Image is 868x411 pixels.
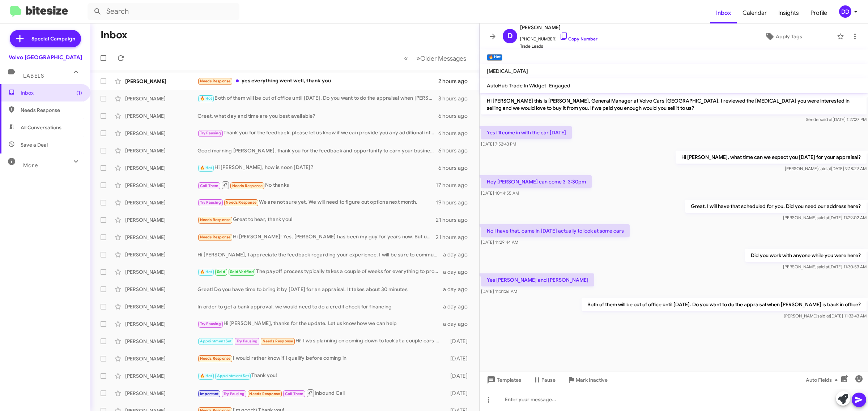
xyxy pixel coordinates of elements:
span: [DATE] 11:31:26 AM [481,289,517,294]
a: Special Campaign [10,30,81,47]
div: Volvo [GEOGRAPHIC_DATA] [9,54,82,61]
span: Try Pausing [200,200,221,205]
p: Yes I'll come in with the car [DATE] [481,126,572,139]
div: Hi [PERSON_NAME], how is noon [DATE]? [197,164,438,172]
span: Try Pausing [224,391,244,396]
span: [PERSON_NAME] [DATE] 11:32:43 AM [784,313,867,319]
div: 6 hours ago [438,112,473,120]
div: [DATE] [443,390,473,397]
p: Both of them will be out of office until [DATE]. Do you want to do the appraisal when [PERSON_NAM... [582,298,867,311]
div: 2 hours ago [438,78,473,85]
span: All Conversations [21,124,61,131]
button: Previous [400,51,412,66]
div: a day ago [443,320,473,328]
div: 21 hours ago [436,216,473,224]
div: Hi [PERSON_NAME], thanks for the update. Let us know how we can help [197,320,443,328]
div: a day ago [443,303,473,310]
span: Try Pausing [200,321,221,326]
div: [PERSON_NAME] [125,372,197,380]
div: [PERSON_NAME] [125,216,197,224]
div: [PERSON_NAME] [125,112,197,120]
div: a day ago [443,268,473,276]
div: Thank you! [197,372,443,380]
span: Engaged [549,82,570,89]
p: No I have that, came in [DATE] actually to look at some cars [481,224,630,237]
span: Appointment Set [217,373,249,378]
div: Great, what day and time are you best available? [197,112,438,120]
span: Important [200,391,219,396]
span: Needs Response [200,217,231,222]
span: D [507,30,513,42]
div: [PERSON_NAME] [125,234,197,241]
div: [DATE] [443,338,473,345]
div: [PERSON_NAME] [125,303,197,310]
p: Hey [PERSON_NAME] can come 3-3:30pm [481,175,592,188]
span: Inbox [21,89,82,96]
a: Inbox [710,3,737,23]
span: said at [817,313,830,319]
span: said at [817,264,829,269]
div: [PERSON_NAME] [125,355,197,362]
span: [DATE] 7:52:43 PM [481,141,516,147]
span: Labels [23,73,44,79]
div: DD [839,5,851,18]
div: Thank you for the feedback, please let us know if we can provide you any additional information i... [197,129,438,137]
div: Hi [PERSON_NAME]! Yes, [PERSON_NAME] has been my guy for years now. But unfortunately the EX90 is... [197,233,436,241]
button: DD [833,5,860,18]
p: Great, I will have that scheduled for you. Did you need our address here? [685,200,867,213]
a: Insights [773,3,805,23]
div: [DATE] [443,372,473,380]
button: Apply Tags [733,30,833,43]
span: Sender [DATE] 1:27:27 PM [806,117,867,122]
p: Hi [PERSON_NAME], what time can we expect you [DATE] for your appraisal? [676,151,867,164]
span: Call Them [200,183,219,188]
div: [PERSON_NAME] [125,268,197,276]
span: [DATE] 11:29:44 AM [481,239,518,245]
span: Needs Response [200,356,231,361]
div: [PERSON_NAME] [125,338,197,345]
span: Special Campaign [31,35,75,42]
div: 21 hours ago [436,234,473,241]
div: Great to hear, thank you! [197,216,436,224]
span: Mark Inactive [576,373,608,386]
div: No thanks [197,181,436,190]
span: 🔥 Hot [200,96,212,101]
div: [PERSON_NAME] [125,320,197,328]
span: Needs Response [200,235,231,239]
div: [PERSON_NAME] [125,251,197,258]
div: [PERSON_NAME] [125,95,197,102]
span: Call Them [285,391,304,396]
span: Needs Response [226,200,256,205]
span: Older Messages [420,55,466,62]
span: said at [817,215,829,220]
span: [PHONE_NUMBER] [520,32,597,43]
p: Yes [PERSON_NAME] and [PERSON_NAME] [481,273,594,286]
div: [PERSON_NAME] [125,164,197,172]
a: Calendar [737,3,773,23]
div: [PERSON_NAME] [125,390,197,397]
button: Mark Inactive [561,373,613,386]
span: Sold Verified [230,269,254,274]
div: [PERSON_NAME] [125,199,197,206]
div: 17 hours ago [436,182,473,189]
span: « [404,54,408,63]
button: Auto Fields [800,373,846,386]
span: said at [820,117,833,122]
span: [DATE] 10:14:55 AM [481,190,519,196]
div: [DATE] [443,355,473,362]
div: The payoff process typically takes a couple of weeks for everything to properly process. If you h... [197,268,443,276]
span: Save a Deal [21,141,48,148]
a: Copy Number [559,36,597,42]
div: I would rather know if I qualify before coming in [197,354,443,363]
div: yes everything went well, thank you [197,77,438,85]
a: Profile [805,3,833,23]
div: We are not sure yet. We will need to figure out options next month. [197,198,436,207]
span: Needs Response [232,183,263,188]
div: [PERSON_NAME] [125,147,197,154]
span: [MEDICAL_DATA] [487,68,528,74]
small: 🔥 Hot [487,54,502,61]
